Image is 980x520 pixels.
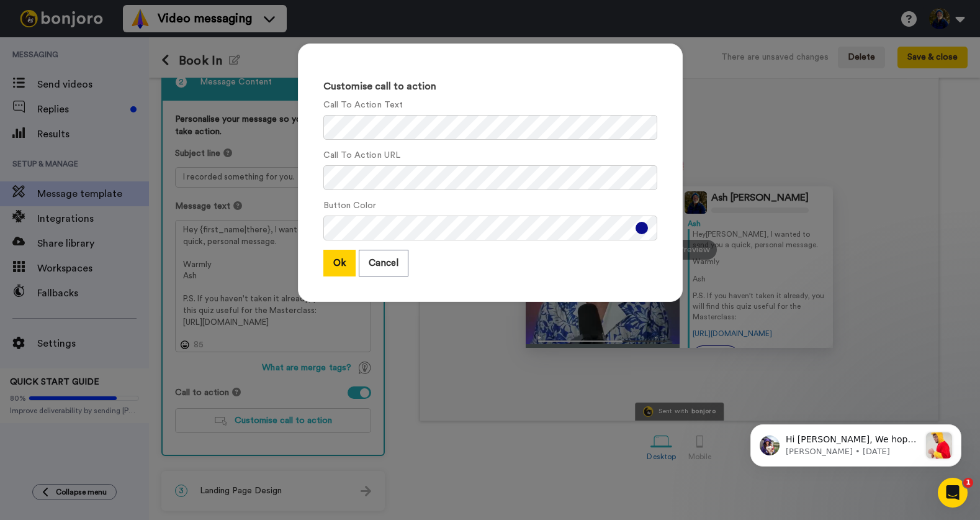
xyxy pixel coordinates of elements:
h3: Customise call to action [323,81,657,93]
iframe: Intercom notifications message [732,399,980,486]
span: Hi [PERSON_NAME], We hope you and your customers have been having a great time with [PERSON_NAME]... [54,35,188,255]
iframe: Intercom live chat [938,478,968,508]
span: 1 [963,478,973,488]
button: Ok [323,250,356,276]
label: Call To Action URL [323,149,400,162]
label: Button Color [323,199,377,212]
button: Cancel [359,250,408,276]
p: Message from Amy, sent 4d ago [54,47,188,58]
label: Call To Action Text [323,99,403,112]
